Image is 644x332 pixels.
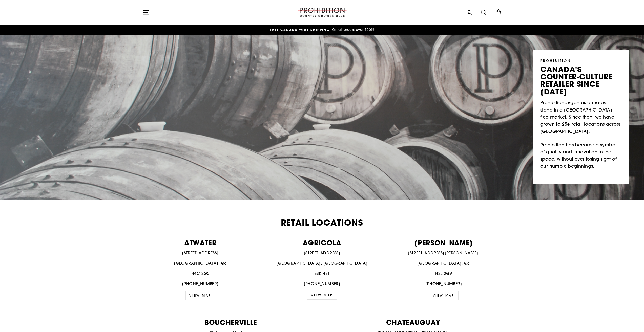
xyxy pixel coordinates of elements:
p: B3K 4E1 [264,270,380,277]
p: [STREET_ADDRESS] [142,250,259,256]
a: view map [429,291,459,300]
p: began as a modest stand in a [GEOGRAPHIC_DATA] flea market. Since then, we have grown to 25+ reta... [540,99,621,135]
p: [GEOGRAPHIC_DATA], Qc [386,260,502,267]
p: CHÂTEAUGUAY [325,319,502,326]
p: H2L 2G9 [386,270,502,277]
p: [STREET_ADDRESS] [264,250,380,256]
p: PROHIBITION [540,58,621,63]
p: canada's counter-culture retailer since [DATE] [540,66,621,95]
p: Prohibition has become a symbol of quality and innovation in the space, without ever losing sight... [540,141,621,170]
a: Prohibition [540,99,564,106]
a: FREE CANADA-WIDE SHIPPING On all orders over 100$! [144,27,501,33]
p: [PERSON_NAME] [386,239,502,246]
a: [PHONE_NUMBER] [425,281,462,287]
span: FREE CANADA-WIDE SHIPPING [270,28,330,32]
span: On all orders over 100$! [331,27,374,32]
p: ATWATER [142,239,259,246]
h2: Retail Locations [142,218,502,227]
p: AGRICOLA [264,239,380,246]
p: [PHONE_NUMBER] [264,281,380,287]
a: VIEW MAP [185,291,215,300]
a: VIEW MAP [307,291,337,300]
a: [PHONE_NUMBER] [182,281,219,287]
p: [GEOGRAPHIC_DATA], Qc [142,260,259,267]
p: [STREET_ADDRESS][PERSON_NAME], [386,250,502,256]
img: PROHIBITION COUNTER-CULTURE CLUB [297,8,347,17]
p: BOUCHERVILLE [142,319,319,326]
p: H4C 2G5 [142,270,259,277]
p: [GEOGRAPHIC_DATA], [GEOGRAPHIC_DATA] [264,260,380,267]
